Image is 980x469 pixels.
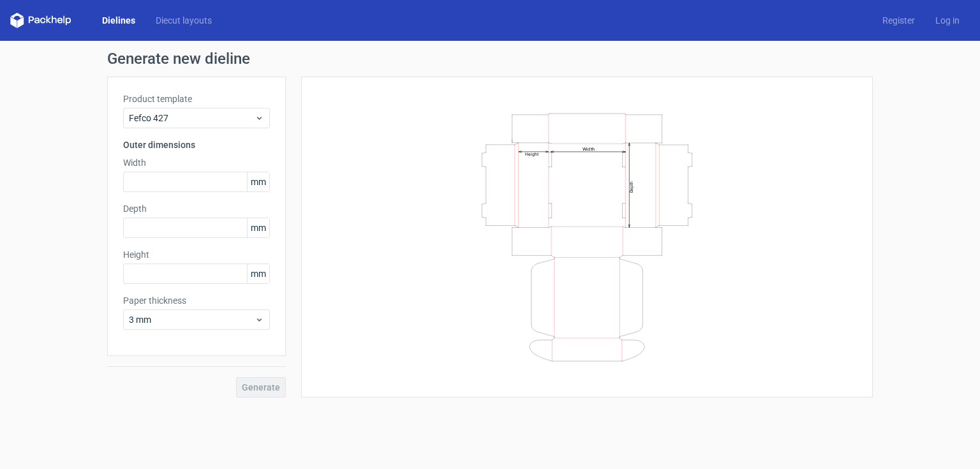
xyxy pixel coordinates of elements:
[123,294,270,307] label: Paper thickness
[123,138,270,151] h3: Outer dimensions
[123,202,270,215] label: Depth
[583,145,595,151] text: Width
[247,264,269,283] span: mm
[123,156,270,169] label: Width
[525,151,538,156] text: Height
[129,313,255,326] span: 3 mm
[92,14,145,27] a: Dielines
[107,51,873,66] h1: Generate new dieline
[872,14,925,27] a: Register
[129,112,255,124] span: Fefco 427
[145,14,222,27] a: Diecut layouts
[123,93,270,105] label: Product template
[247,218,269,237] span: mm
[247,172,269,191] span: mm
[925,14,970,27] a: Log in
[123,248,270,261] label: Height
[629,181,634,192] text: Depth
